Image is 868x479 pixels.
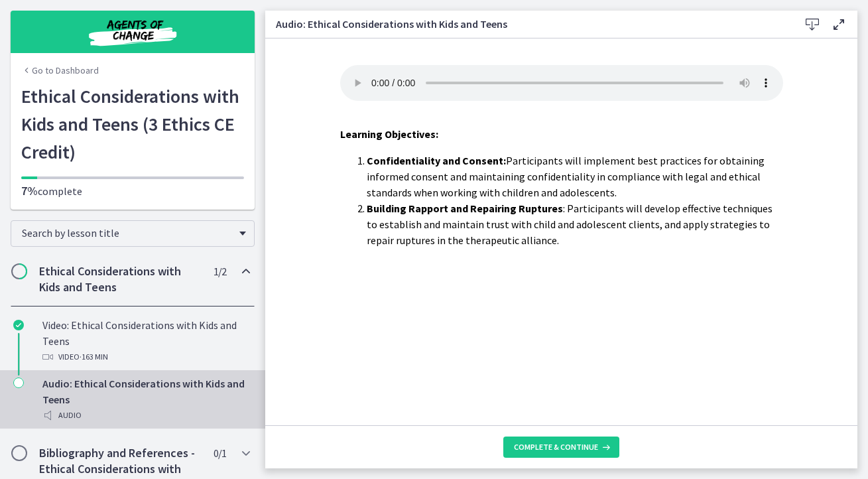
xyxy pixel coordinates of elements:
[22,226,233,239] span: Search by lesson title
[367,154,765,199] span: Participants will implement best practices for obtaining informed consent and maintaining confide...
[21,183,244,199] p: complete
[21,82,244,166] h1: Ethical Considerations with Kids and Teens (3 Ethics CE Credit)
[214,263,226,279] span: 1 / 2
[21,183,38,198] span: 7%
[13,320,24,330] i: Completed
[42,407,249,423] div: Audio
[367,202,563,215] strong: Building Rapport and Repairing Ruptures
[340,127,438,141] span: Learning Objectives:
[367,202,773,247] span: : Participants will develop effective techniques to establish and maintain trust with child and a...
[42,376,249,423] div: Audio: Ethical Considerations with Kids and Teens
[53,16,212,48] img: Agents of Change
[39,263,201,295] h2: Ethical Considerations with Kids and Teens
[514,442,598,452] span: Complete & continue
[42,349,249,365] div: Video
[367,154,506,167] strong: Confidentiality and Consent:
[214,445,226,461] span: 0 / 1
[42,317,249,365] div: Video: Ethical Considerations with Kids and Teens
[21,64,99,77] a: Go to Dashboard
[276,16,778,32] h3: Audio: Ethical Considerations with Kids and Teens
[80,349,108,365] span: · 163 min
[11,220,255,247] div: Search by lesson title
[503,437,619,458] button: Complete & continue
